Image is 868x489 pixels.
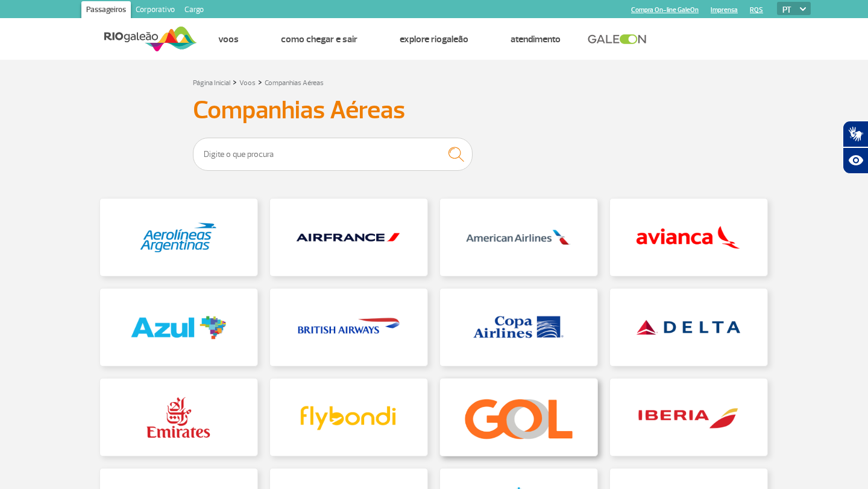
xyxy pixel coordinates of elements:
[258,75,262,89] a: >
[843,147,868,174] button: Abrir recursos assistivos.
[511,33,561,45] a: Atendimento
[843,121,868,174] div: Plugin de acessibilidade da Hand Talk.
[265,78,324,88] a: Companhias Aéreas
[180,1,209,21] a: Cargo
[400,33,468,45] a: Explore RIOgaleão
[239,78,256,88] a: Voos
[81,1,131,21] a: Passageiros
[218,33,239,45] a: Voos
[193,95,675,126] h3: Companhias Aéreas
[281,33,357,45] a: Como chegar e sair
[631,6,699,14] a: Compra On-line GaleOn
[193,78,230,88] a: Página Inicial
[750,6,763,14] a: RQS
[233,75,237,89] a: >
[711,6,738,14] a: Imprensa
[193,138,473,171] input: Digite o que procura
[843,121,868,147] button: Abrir tradutor de língua de sinais.
[131,1,180,21] a: Corporativo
